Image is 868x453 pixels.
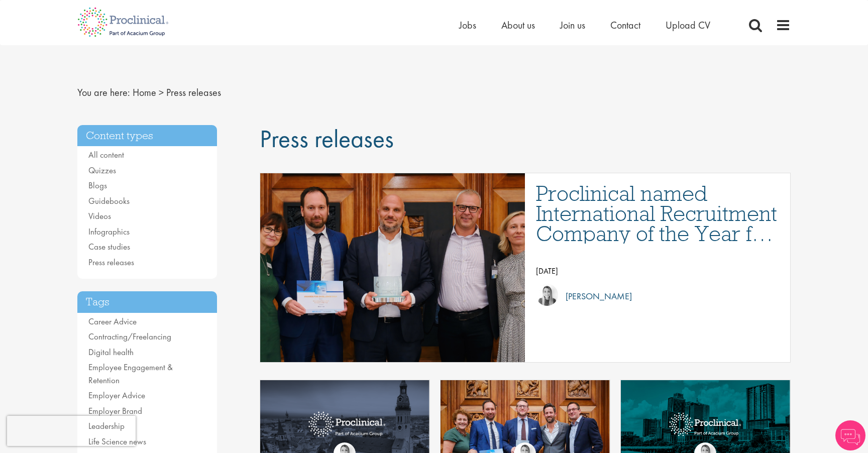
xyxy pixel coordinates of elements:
[88,390,145,401] a: Employer Advice
[88,405,142,416] a: Employer Brand
[88,165,116,176] a: Quizzes
[88,257,134,268] a: Press releases
[166,86,221,99] span: Press releases
[77,125,217,147] h3: Content types
[459,19,476,32] a: Jobs
[88,195,130,206] a: Guidebooks
[133,86,156,99] a: breadcrumb link
[610,19,640,32] a: Contact
[88,241,130,252] a: Case studies
[536,183,780,244] a: Proclinical named International Recruitment Company of the Year for the second year runnin …
[260,173,525,362] a: Link to a post
[88,362,173,386] a: Employee Engagement & Retention
[77,86,130,99] span: You are here:
[260,123,394,155] span: Press releases
[666,19,710,32] a: Upload CV
[7,416,136,446] iframe: reCAPTCHA
[560,19,585,32] a: Join us
[536,284,780,309] a: Hannah Burke [PERSON_NAME]
[88,331,171,342] a: Contracting/Freelancing
[159,86,164,99] span: >
[536,264,780,279] p: [DATE]
[88,316,137,327] a: Career Advice
[88,347,134,358] a: Digital health
[835,420,865,450] img: Chatbot
[88,149,124,160] a: All content
[88,210,111,221] a: Videos
[77,291,217,313] h3: Tags
[88,180,107,191] a: Blogs
[212,173,574,362] img: Proclinical receives APSCo International Recruitment Company of the Year award
[88,436,146,447] a: Life Science news
[501,19,535,32] a: About us
[558,289,632,304] p: [PERSON_NAME]
[88,226,130,237] a: Infographics
[536,284,558,306] img: Hannah Burke
[536,183,780,244] h3: Proclinical named International Recruitment Company of the Year for the second year running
